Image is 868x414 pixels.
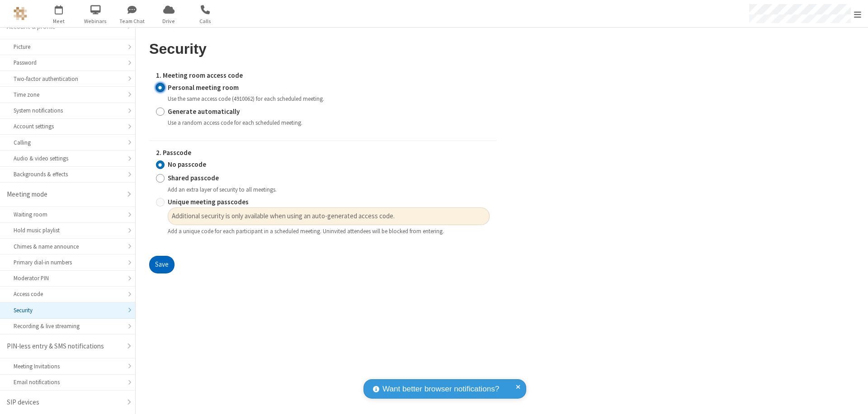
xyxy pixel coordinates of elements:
div: Picture [14,42,122,51]
div: Two-factor authentication [14,75,122,83]
div: Chimes & name announce [14,242,122,251]
div: Meeting Invitations [14,362,122,371]
span: Team Chat [115,17,149,25]
div: Backgrounds & effects [14,170,122,179]
div: Calling [14,138,122,147]
span: Drive [152,17,186,25]
div: System notifications [14,106,122,115]
div: Add an extra layer of security to all meetings. [168,185,490,194]
div: Recording & live streaming [14,322,122,330]
span: Want better browser notifications? [382,383,499,395]
div: Access code [14,290,122,298]
strong: Shared passcode [168,174,219,182]
strong: No passcode [168,160,206,169]
span: Webinars [79,17,113,25]
div: Email notifications [14,378,122,386]
div: Hold music playlist [14,226,122,235]
div: SIP devices [7,397,122,408]
div: Password [14,58,122,67]
div: Moderator PIN [14,274,122,282]
div: PIN-less entry & SMS notifications [7,341,122,352]
button: Save [149,256,175,274]
strong: Generate automatically [168,107,240,116]
div: Account settings [14,122,122,131]
div: Use a random access code for each scheduled meeting. [168,118,490,127]
iframe: Chat [845,390,861,408]
label: 1. Meeting room access code [156,71,490,81]
div: Meeting mode [7,189,122,200]
div: Security [14,306,122,315]
label: 2. Passcode [156,148,490,158]
div: Primary dial-in numbers [14,258,122,267]
span: Meet [42,17,76,25]
strong: Unique meeting passcodes [168,198,249,206]
div: Add a unique code for each participant in a scheduled meeting. Uninvited attendees will be blocke... [168,227,490,235]
div: Waiting room [14,210,122,219]
span: Calls [189,17,222,25]
strong: Personal meeting room [168,83,239,92]
h2: Security [149,41,496,57]
img: QA Selenium DO NOT DELETE OR CHANGE [14,7,27,20]
div: Use the same access code (4910062) for each scheduled meeting. [168,94,490,103]
div: Audio & video settings [14,154,122,163]
span: Additional security is only available when using an auto-generated access code. [172,211,486,221]
div: Time zone [14,90,122,99]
